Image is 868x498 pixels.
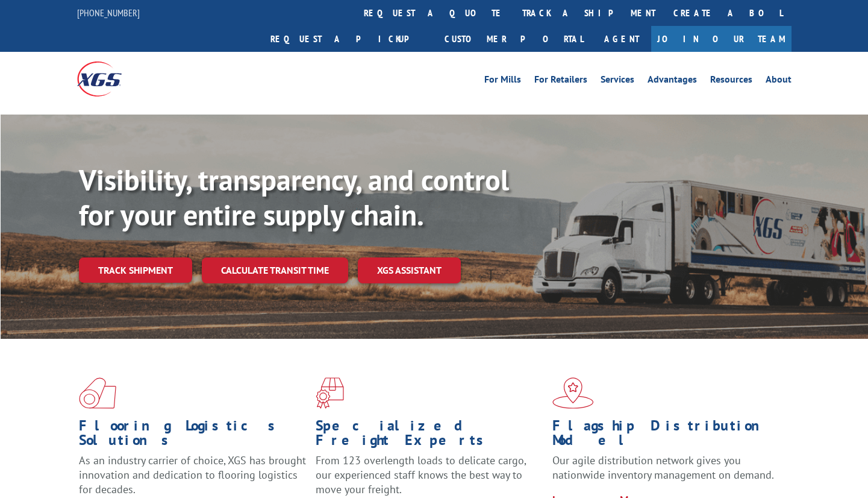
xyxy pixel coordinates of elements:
[484,75,521,88] a: For Mills
[601,75,634,88] a: Services
[592,26,651,52] a: Agent
[79,161,509,233] b: Visibility, transparency, and control for your entire supply chain.
[436,26,592,52] a: Customer Portal
[79,418,307,453] h1: Flooring Logistics Solutions
[79,257,192,283] a: Track shipment
[79,453,306,496] span: As an industry carrier of choice, XGS has brought innovation and dedication to flooring logistics...
[651,26,792,52] a: Join Our Team
[534,75,587,88] a: For Retailers
[552,418,780,453] h1: Flagship Distribution Model
[77,7,140,19] a: [PHONE_NUMBER]
[79,377,116,409] img: xgs-icon-total-supply-chain-intelligence-red
[766,75,792,88] a: About
[648,75,697,88] a: Advantages
[202,257,348,283] a: Calculate transit time
[552,377,594,409] img: xgs-icon-flagship-distribution-model-red
[552,453,774,482] span: Our agile distribution network gives you nationwide inventory management on demand.
[261,26,436,52] a: Request a pickup
[710,75,752,88] a: Resources
[316,377,344,409] img: xgs-icon-focused-on-flooring-red
[358,257,461,283] a: XGS ASSISTANT
[316,418,543,453] h1: Specialized Freight Experts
